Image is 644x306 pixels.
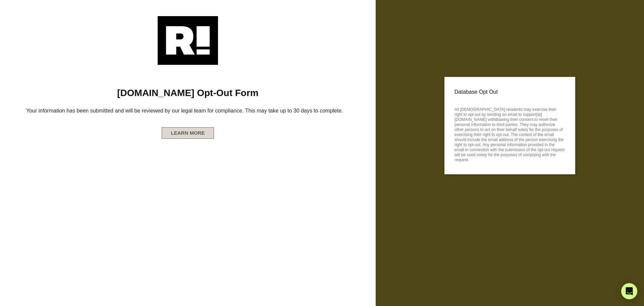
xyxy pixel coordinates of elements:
[10,105,366,119] h6: Your information has been submitted and will be reviewed by our legal team for compliance. This m...
[158,16,218,65] img: Retention.com
[162,129,214,134] a: LEARN MORE
[454,87,565,97] p: Database Opt Out
[454,105,565,163] p: All [DEMOGRAPHIC_DATA] residents may exercise their right to opt-out by sending an email to suppo...
[10,87,366,99] h1: [DOMAIN_NAME] Opt-Out Form
[621,283,637,299] div: Open Intercom Messenger
[162,127,214,139] button: LEARN MORE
